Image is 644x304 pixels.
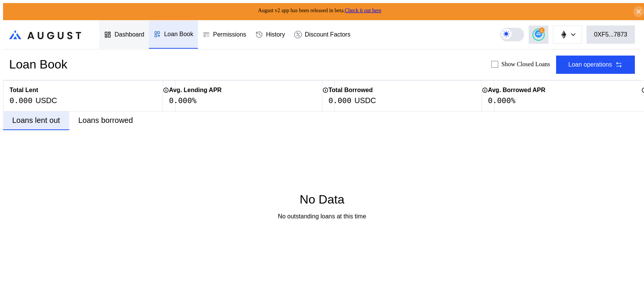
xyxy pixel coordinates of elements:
[164,31,193,38] div: Loan Book
[78,116,133,125] div: Loans borrowed
[278,213,366,220] div: No outstanding loans at this time
[328,87,373,94] h2: Total Borrowed
[12,116,60,125] div: Loans lent out
[354,96,376,105] div: USDC
[290,21,355,49] a: Discount Factors
[594,31,627,38] div: 0XF5...7873
[553,25,582,44] button: chain logo
[560,30,568,39] img: chain logo
[99,21,149,49] a: Dashboard
[556,56,635,74] button: Loan operations
[568,61,612,68] div: Loan operations
[266,31,285,38] div: History
[169,96,196,105] div: 0.000%
[35,96,57,105] div: USDC
[501,61,550,68] label: Show Closed Loans
[9,57,67,73] div: Loan Book
[328,96,351,105] div: 0.000
[488,87,545,94] h2: Avg. Borrowed APR
[169,87,222,94] h2: Avg. Lending APR
[345,8,381,13] a: Check it out here
[587,25,635,44] button: 0XF5...7873
[529,25,548,44] button: 1
[149,21,198,49] a: Loan Book
[540,28,543,33] span: 1
[10,96,32,105] div: 0.000
[213,31,246,38] div: Permissions
[258,8,381,13] span: August v2 app has been released in beta.
[10,87,38,94] h2: Total Lent
[251,21,290,49] a: History
[305,31,351,38] div: Discount Factors
[198,21,251,49] a: Permissions
[300,193,344,207] div: No Data
[115,31,144,38] div: Dashboard
[488,96,515,105] div: 0.000%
